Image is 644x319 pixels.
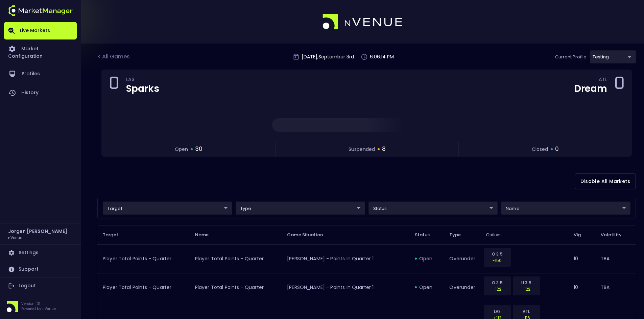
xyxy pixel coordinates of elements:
span: Status [415,232,439,238]
td: [PERSON_NAME] - Points in Quarter 1 [282,244,409,273]
th: Options [481,225,568,244]
span: Vig [574,232,590,238]
p: LAS [488,308,506,315]
td: overunder [444,273,480,302]
div: target [501,202,630,215]
a: Support [4,261,77,277]
td: TBA [595,273,636,302]
span: Game Situation [287,232,332,238]
p: Powered by nVenue [21,306,56,311]
span: Type [449,232,470,238]
p: -122 [517,286,535,292]
div: open [415,284,439,291]
img: logo [8,5,73,16]
span: open [175,146,188,153]
a: Profiles [4,64,77,83]
p: U 3.5 [517,280,535,286]
div: 0 [614,75,625,96]
a: Market Configuration [4,39,77,64]
p: -122 [488,286,506,292]
div: target [368,202,498,215]
span: closed [532,146,548,153]
button: Disable All Markets [575,174,636,189]
span: Volatility [601,232,630,238]
span: 30 [195,145,202,154]
p: O 3.5 [488,251,506,257]
td: 10 [568,244,595,273]
p: ATL [517,308,535,315]
div: target [590,50,636,63]
td: TBA [595,244,636,273]
span: 8 [382,145,386,154]
img: logo [323,14,403,30]
td: [PERSON_NAME] - Points in Quarter 1 [282,273,409,302]
p: -150 [488,257,506,264]
a: History [4,83,77,102]
div: ATL [599,78,607,83]
div: target [236,202,365,215]
p: Current Profile [555,54,587,60]
div: open [415,255,439,262]
div: Version 1.31Powered by nVenue [4,301,77,312]
p: 6:06:14 PM [370,53,394,60]
a: Logout [4,278,77,294]
span: 0 [555,145,559,154]
div: Sparks [126,84,159,94]
a: Live Markets [4,22,77,39]
td: Player Total Points - Quarter [97,273,190,302]
p: [DATE] , September 3 rd [302,53,354,60]
td: overunder [444,244,480,273]
td: Player Total Points - Quarter [190,273,282,302]
div: < All Games [97,53,131,61]
div: 0 [109,75,119,96]
h3: nVenue [8,235,22,240]
span: suspended [349,146,375,153]
td: Player Total Points - Quarter [190,244,282,273]
span: Target [103,232,127,238]
span: Name [195,232,218,238]
div: Dream [574,84,607,94]
td: Player Total Points - Quarter [97,244,190,273]
a: Settings [4,245,77,261]
p: O 3.5 [488,280,506,286]
p: Version 1.31 [21,301,56,306]
div: target [103,202,232,215]
div: LAS [126,78,159,83]
h2: Jorgen [PERSON_NAME] [8,228,67,235]
td: 10 [568,273,595,302]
